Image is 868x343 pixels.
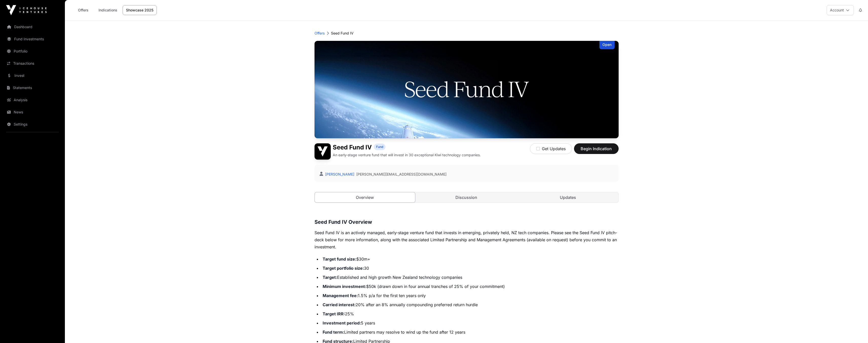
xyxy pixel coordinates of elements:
a: Discussion [416,192,517,202]
button: Account [827,5,854,15]
a: Showcase 2025 [123,5,157,15]
strong: Management fee: [323,293,358,298]
div: Open [599,41,615,49]
a: Invest [4,70,61,81]
img: Seed Fund IV [315,41,619,138]
a: [PERSON_NAME][EMAIL_ADDRESS][DOMAIN_NAME] [356,172,447,177]
p: Seed Fund IV [331,31,354,36]
li: 20% after an 8% annually compounding preferred return hurdle [321,301,619,308]
li: 5 years [321,319,619,327]
nav: Tabs [315,192,618,202]
h1: Seed Fund IV [333,143,372,151]
p: Seed Fund IV is an actively managed, early-stage venture fund that invests in emerging, privately... [315,229,619,250]
a: Statements [4,82,61,93]
h3: Seed Fund IV Overview [315,218,619,226]
li: 25% [321,310,619,317]
a: Transactions [4,58,61,69]
li: 1.5% p/a for the first ten years only [321,292,619,299]
strong: Minimum investment: [323,284,366,289]
a: Updates [518,192,618,202]
img: Seed Fund IV [315,143,331,160]
a: Overview [315,192,416,203]
a: Indications [95,5,121,15]
a: Begin Indication [574,148,619,153]
span: Begin Indication [580,146,612,152]
strong: Investment period: [323,320,361,325]
strong: Target IRR: [323,311,345,316]
strong: Target: [323,275,337,280]
a: Portfolio [4,46,61,57]
strong: Target fund size: [323,256,356,262]
a: Dashboard [4,21,61,32]
button: Begin Indication [574,143,619,154]
a: Offers [73,5,93,15]
button: Get Updates [530,143,572,154]
li: Established and high growth New Zealand technology companies [321,274,619,281]
strong: Target portfolio size: [323,266,364,271]
p: An early-stage venture fund that will invest in 30 exceptional Kiwi technology companies. [333,152,481,158]
a: News [4,107,61,118]
strong: Fund term: [323,330,344,335]
li: $30m+ [321,255,619,263]
a: Analysis [4,94,61,106]
li: $50k (drawn down in four annual tranches of 25% of your commitment) [321,283,619,290]
strong: Carried interest: [323,302,356,307]
iframe: Chat Widget [843,319,868,343]
li: 30 [321,265,619,272]
a: [PERSON_NAME] [324,172,354,176]
a: Offers [315,31,325,36]
span: Fund [376,145,383,149]
li: Limited partners may resolve to wind up the fund after 12 years [321,329,619,336]
img: Icehouse Ventures Logo [6,5,47,15]
a: Fund Investments [4,33,61,45]
a: Settings [4,119,61,130]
